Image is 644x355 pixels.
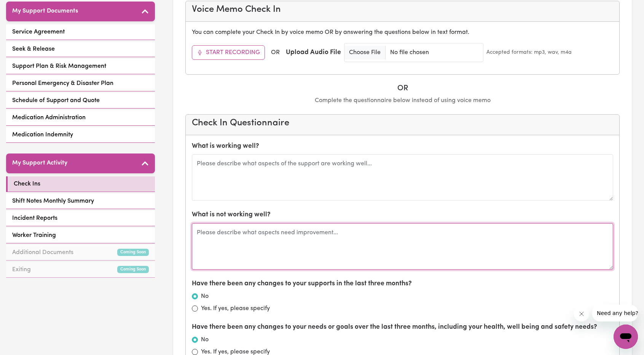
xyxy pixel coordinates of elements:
span: Support Plan & Risk Management [12,62,106,71]
iframe: Message from company [592,305,638,321]
a: Service Agreement [6,24,155,40]
button: My Support Activity [6,154,155,173]
a: Worker Training [6,228,155,243]
span: Incident Reports [12,214,57,223]
span: Seek & Release [12,45,55,54]
h4: Voice Memo Check In [192,4,613,15]
span: Medication Administration [12,113,86,122]
h5: My Support Documents [12,8,78,15]
small: Coming Soon [117,249,149,256]
span: Worker Training [12,231,56,240]
h4: Check In Questionnaire [192,118,613,129]
label: Upload Audio File [286,48,341,58]
a: Schedule of Support and Quote [6,93,155,109]
a: Support Plan & Risk Management [6,59,155,74]
span: Additional Documents [12,248,73,257]
label: No [201,292,209,301]
a: Incident Reports [6,211,155,226]
iframe: Button to launch messaging window [614,325,638,349]
a: Check Ins [6,176,155,192]
a: ExitingComing Soon [6,262,155,278]
a: Shift Notes Monthly Summary [6,193,155,209]
label: What is not working well? [192,210,271,220]
p: Complete the questionnaire below instead of using voice memo [185,96,620,105]
small: Coming Soon [117,266,149,273]
label: Have there been any changes to your supports in the last three months? [192,279,412,289]
span: OR [271,48,280,57]
iframe: Close message [574,306,589,321]
button: Start Recording [192,45,265,60]
label: No [201,335,209,344]
a: Medication Administration [6,110,155,126]
a: Medication Indemnity [6,127,155,143]
a: Personal Emergency & Disaster Plan [6,76,155,91]
p: You can complete your Check In by voice memo OR by answering the questions below in text format. [192,28,613,37]
small: Accepted formats: mp3, wav, m4a [486,48,572,56]
span: Schedule of Support and Quote [12,96,100,105]
h5: My Support Activity [12,160,67,167]
span: Shift Notes Monthly Summary [12,197,94,206]
h5: OR [185,84,620,93]
a: Seek & Release [6,42,155,57]
span: Need any help? [5,5,46,11]
a: Additional DocumentsComing Soon [6,245,155,261]
span: Service Agreement [12,27,65,37]
span: Check Ins [14,179,40,189]
label: Yes. If yes, please specify [201,304,270,313]
span: Exiting [12,265,31,274]
label: Have there been any changes to your needs or goals over the last three months, including your hea... [192,322,597,332]
span: Personal Emergency & Disaster Plan [12,79,113,88]
span: Medication Indemnity [12,130,73,139]
button: My Support Documents [6,2,155,21]
label: What is working well? [192,141,259,151]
